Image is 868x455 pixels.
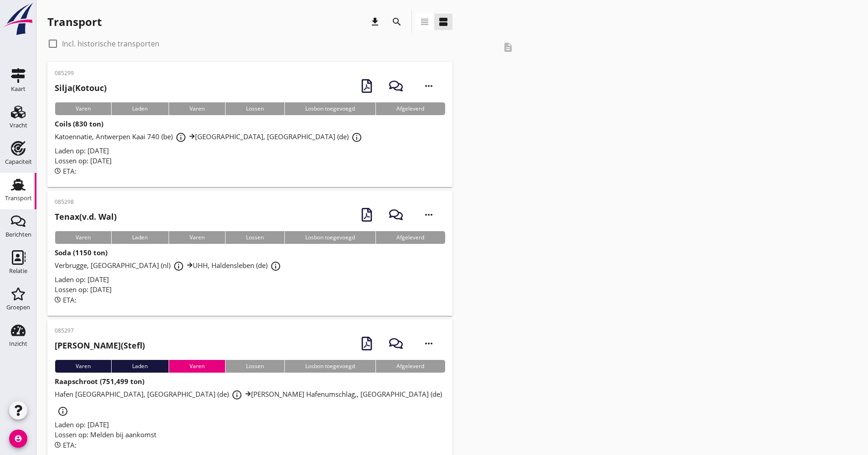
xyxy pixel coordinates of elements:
p: 085299 [55,69,107,77]
span: Katoennatie, Antwerpen Kaai 740 (be) [GEOGRAPHIC_DATA], [GEOGRAPHIC_DATA] (de) [55,132,365,141]
h2: (v.d. Wal) [55,211,117,223]
div: Capaciteit [5,159,32,165]
span: Laden op: [DATE] [55,146,109,155]
div: Groepen [6,304,30,310]
div: Losbon toegevoegd [284,360,375,373]
span: Laden op: [DATE] [55,275,109,284]
span: ETA: [63,295,77,304]
div: Relatie [9,268,27,274]
span: Lossen op: [DATE] [55,285,112,294]
span: Hafen [GEOGRAPHIC_DATA], [GEOGRAPHIC_DATA] (de) [PERSON_NAME] Hafenumschlag,, [GEOGRAPHIC_DATA] (de) [55,389,442,415]
p: 085297 [55,327,145,335]
i: info_outline [351,132,362,143]
div: Afgeleverd [375,231,445,244]
strong: [PERSON_NAME] [55,340,121,351]
div: Berichten [5,232,31,238]
i: info_outline [173,261,184,272]
span: Lossen op: [DATE] [55,156,112,165]
div: Vracht [10,122,27,128]
i: search [391,16,402,27]
span: Verbrugge, [GEOGRAPHIC_DATA] (nl) UHH, Haldensleben (de) [55,261,284,270]
i: view_headline [419,16,430,27]
div: Varen [55,102,111,115]
i: info_outline [57,406,68,417]
strong: Soda (1150 ton) [55,248,108,257]
i: info_outline [231,389,242,400]
span: ETA: [63,167,77,176]
div: Laden [111,231,168,244]
i: view_agenda [438,16,449,27]
label: Incl. historische transporten [62,39,159,48]
div: Varen [55,231,111,244]
div: Losbon toegevoegd [284,231,375,244]
div: Lossen [225,102,284,115]
strong: Silja [55,82,72,93]
div: Afgeleverd [375,102,445,115]
strong: Tenax [55,211,79,222]
div: Laden [111,360,168,373]
div: Transport [5,195,32,201]
div: Losbon toegevoegd [284,102,375,115]
i: info_outline [175,132,186,143]
div: Transport [47,15,102,29]
p: 085298 [55,198,117,206]
div: Varen [169,360,225,373]
div: Varen [169,102,225,115]
i: info_outline [270,261,281,272]
div: Inzicht [9,341,27,347]
div: Varen [55,360,111,373]
span: ETA: [63,440,77,450]
div: Varen [169,231,225,244]
div: Laden [111,102,168,115]
img: logo-small.a267ee39.svg [2,2,35,36]
div: Lossen [225,231,284,244]
span: Laden op: [DATE] [55,420,109,429]
div: Afgeleverd [375,360,445,373]
span: Lossen op: Melden bij aankomst [55,430,156,439]
i: more_horiz [416,331,442,356]
i: download [370,16,380,27]
strong: Raapschroot (751,499 ton) [55,377,144,386]
div: Lossen [225,360,284,373]
a: 085299Silja(Kotouc)VarenLadenVarenLossenLosbon toegevoegdAfgeleverdCoils (830 ton)Katoennatie, An... [47,62,452,187]
h2: (Kotouc) [55,82,107,94]
a: 085298Tenax(v.d. Wal)VarenLadenVarenLossenLosbon toegevoegdAfgeleverdSoda (1150 ton)Verbrugge, [G... [47,191,452,316]
i: more_horiz [416,73,442,99]
strong: Coils (830 ton) [55,119,103,128]
div: Kaart [11,86,26,92]
i: more_horiz [416,202,442,227]
i: account_circle [9,430,27,448]
h2: (Stefl) [55,339,145,352]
